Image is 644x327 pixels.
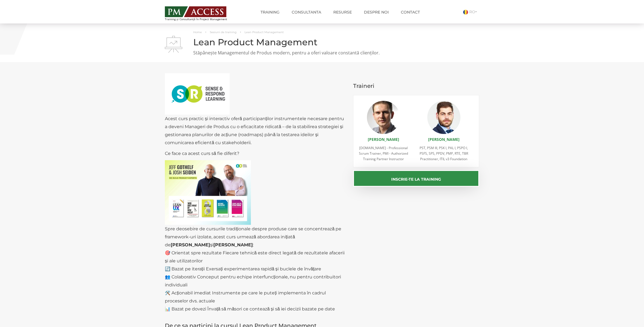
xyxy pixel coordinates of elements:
a: [PERSON_NAME] [428,137,460,142]
a: Training [256,7,284,18]
a: Consultanta [288,7,325,18]
a: Sesiuni de training [210,30,237,34]
p: Stăpânește Managementul de Produs modern, pentru a oferi valoare constantă clienților. [165,50,479,56]
a: Contact [397,7,424,18]
span: Training și Consultanță în Project Management [165,18,237,21]
span: [DOMAIN_NAME] - Professional Scrum Trainer, PMI - Authorized Training Partner Instructor [359,146,408,161]
img: Lean Product Management [165,36,182,53]
img: PM ACCESS - Echipa traineri si consultanti certificati PMP: Narciss Popescu, Mihai Olaru, Monica ... [165,6,226,17]
img: Romana [463,10,468,15]
button: Inscrie-te la training [353,170,479,187]
a: Training și Consultanță în Project Management [165,5,237,21]
a: [PERSON_NAME] [368,137,399,142]
span: Lean Product Management [245,30,284,34]
p: Spre deosebire de cursurile tradiționale despre produse care se concentrează pe framework-uri izo... [165,160,345,313]
h1: Lean Product Management [165,37,479,47]
a: Resurse [329,7,356,18]
strong: [PERSON_NAME] [213,242,253,247]
a: RO [463,9,479,14]
p: Acest curs practic și interactiv oferă participanților instrumentele necesare pentru a deveni Man... [165,73,345,147]
p: Ce face ca acest curs să fie diferit? [165,149,345,157]
a: Despre noi [360,7,393,18]
img: Florin Manolescu [427,101,460,134]
strong: [PERSON_NAME] [171,242,210,247]
img: Mihai Olaru [367,101,400,134]
h3: Traineri [353,83,479,89]
a: Home [193,30,202,34]
span: PST, PSM III, PSK I, PAL I, PSPO I, PSFS, SPS, PPDV, PMP, RTE, TBR Practitioner, ITIL v3 Foundation [420,146,468,161]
